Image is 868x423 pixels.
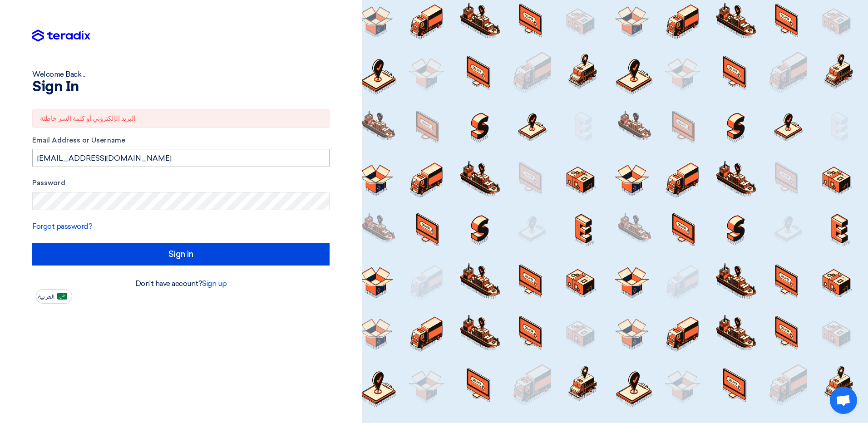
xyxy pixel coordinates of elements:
[32,135,330,146] label: Email Address or Username
[32,178,330,188] label: Password
[32,243,330,266] input: Sign in
[32,149,330,167] input: Enter your business email or username
[32,222,92,231] a: Forgot password?
[57,293,67,300] img: ar-AR.png
[32,80,330,94] h1: Sign In
[32,278,330,289] div: Don't have account?
[32,109,330,128] div: البريد الإلكتروني أو كلمة السر خاطئة
[32,30,90,42] img: Teradix logo
[38,294,54,300] span: العربية
[32,69,330,80] div: Welcome Back ...
[202,279,227,288] a: Sign up
[830,387,857,414] div: Open chat
[36,289,72,304] button: العربية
